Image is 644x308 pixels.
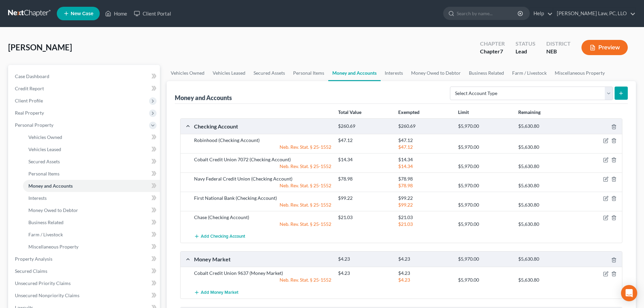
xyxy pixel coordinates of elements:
[621,285,637,301] div: Open Intercom Messenger
[465,65,508,81] a: Business Related
[395,270,455,277] div: $4.23
[9,289,160,302] a: Unsecured Nonpriority Claims
[515,277,575,283] div: $5,630.80
[395,221,455,228] div: $21.03
[191,256,335,263] div: Money Market
[395,163,455,170] div: $14.34
[71,11,93,16] span: New Case
[395,137,455,144] div: $47.12
[23,241,160,253] a: Miscellaneous Property
[28,134,62,140] span: Vehicles Owned
[395,256,455,262] div: $4.23
[28,219,64,225] span: Business Related
[395,277,455,283] div: $4.23
[480,48,505,55] div: Chapter
[15,98,43,103] span: Client Profile
[130,7,174,20] a: Client Portal
[191,137,335,144] div: Robinhood (Checking Account)
[335,137,395,144] div: $47.12
[28,207,78,213] span: Money Owed to Debtor
[551,65,609,81] a: Miscellaneous Property
[515,202,575,208] div: $5,630.80
[335,156,395,163] div: $14.34
[508,65,551,81] a: Farm / Livestock
[175,94,232,102] div: Money and Accounts
[515,144,575,150] div: $5,630.80
[28,232,63,237] span: Farm / Livestock
[455,123,515,129] div: $5,970.00
[581,40,628,55] button: Preview
[15,280,71,286] span: Unsecured Priority Claims
[23,131,160,143] a: Vehicles Owned
[28,159,60,164] span: Secured Assets
[457,7,519,20] input: Search by name...
[395,175,455,182] div: $78.98
[395,202,455,208] div: $99.22
[455,163,515,170] div: $5,970.00
[515,182,575,189] div: $5,630.80
[398,109,420,115] strong: Exempted
[23,229,160,241] a: Farm / Livestock
[23,143,160,156] a: Vehicles Leased
[516,40,535,48] div: Status
[455,182,515,189] div: $5,970.00
[15,268,47,274] span: Secured Claims
[191,175,335,182] div: Navy Federal Credit Union (Checking Account)
[395,144,455,150] div: $47.12
[102,7,130,20] a: Home
[23,180,160,192] a: Money and Accounts
[28,183,73,189] span: Money and Accounts
[458,109,469,115] strong: Limit
[191,270,335,277] div: Cobalt Credit Union 9637 (Money Market)
[553,7,636,20] a: [PERSON_NAME] Law, PC, LLO
[335,214,395,221] div: $21.03
[455,202,515,208] div: $5,970.00
[191,156,335,163] div: Cobalt Credit Union 7072 (Checking Account)
[455,277,515,283] div: $5,970.00
[194,230,245,243] button: Add Checking Account
[455,221,515,228] div: $5,970.00
[191,182,335,189] div: Neb. Rev. Stat. § 25-1552
[194,286,238,299] button: Add Money Market
[9,253,160,265] a: Property Analysis
[395,195,455,202] div: $99.22
[23,168,160,180] a: Personal Items
[28,195,47,201] span: Interests
[23,192,160,204] a: Interests
[9,277,160,289] a: Unsecured Priority Claims
[546,48,571,55] div: NEB
[530,7,553,20] a: Help
[289,65,328,81] a: Personal Items
[515,123,575,129] div: $5,630.80
[191,195,335,202] div: First National Bank (Checking Account)
[9,82,160,95] a: Credit Report
[15,292,79,298] span: Unsecured Nonpriority Claims
[515,256,575,262] div: $5,630.80
[191,277,335,283] div: Neb. Rev. Stat. § 25-1552
[249,65,289,81] a: Secured Assets
[335,195,395,202] div: $99.22
[395,214,455,221] div: $21.03
[15,122,53,128] span: Personal Property
[395,156,455,163] div: $14.34
[9,70,160,82] a: Case Dashboard
[407,65,465,81] a: Money Owed to Debtor
[515,163,575,170] div: $5,630.80
[191,144,335,150] div: Neb. Rev. Stat. § 25-1552
[381,65,407,81] a: Interests
[23,216,160,229] a: Business Related
[191,214,335,221] div: Chase (Checking Account)
[328,65,381,81] a: Money and Accounts
[335,256,395,262] div: $4.23
[335,270,395,277] div: $4.23
[455,256,515,262] div: $5,970.00
[335,175,395,182] div: $78.98
[191,123,335,130] div: Checking Account
[516,48,535,55] div: Lead
[209,65,249,81] a: Vehicles Leased
[28,171,59,176] span: Personal Items
[515,221,575,228] div: $5,630.80
[15,256,52,262] span: Property Analysis
[500,48,503,54] span: 7
[480,40,505,48] div: Chapter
